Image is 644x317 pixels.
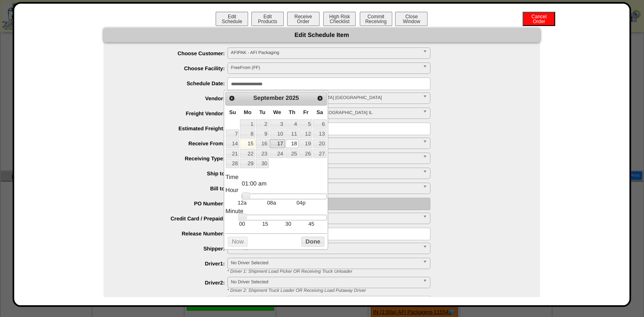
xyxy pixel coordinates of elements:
td: 12a [227,199,257,206]
a: 10 [270,129,285,138]
label: Freight Vendor: [120,110,227,116]
a: 22 [240,149,255,158]
span: AFIPAK - AFI Packaging [231,48,419,58]
div: Edit Schedule Item [104,28,540,42]
a: 30 [256,159,269,168]
a: 6 [313,119,326,128]
a: 24 [270,149,285,158]
dt: Minute [225,208,326,215]
button: CancelOrder [523,12,555,26]
td: 30 [277,220,300,227]
a: 4 [285,119,298,128]
a: 5 [299,119,312,128]
label: Release Number: [120,231,227,237]
label: Schedule Date: [120,80,227,86]
span: September [253,95,284,101]
a: 17 [270,139,285,148]
span: Wednesday [273,109,281,115]
span: Friday [303,109,309,115]
a: 1 [240,119,255,128]
a: 3 [270,119,285,128]
span: Thursday [289,109,295,115]
span: Prev [229,95,235,101]
a: 15 [240,139,255,148]
a: 16 [256,139,269,148]
label: Ship to [120,170,227,177]
a: Prev [227,93,237,104]
a: 27 [313,149,326,158]
a: 25 [285,149,298,158]
a: 21 [226,149,239,158]
a: High RiskChecklist [322,19,358,24]
span: Monday [244,109,251,115]
dt: Time [225,174,326,181]
td: 45 [300,220,323,227]
a: 12 [299,129,312,138]
div: * Driver 2: Shipment Truck Loader OR Receiving Load Putaway Driver [221,288,540,293]
a: 14 [226,139,239,148]
label: Driver1: [120,261,227,267]
button: ReceiveOrder [287,12,320,26]
button: EditSchedule [216,12,248,26]
span: Sunday [229,109,236,115]
a: 29 [240,159,255,168]
span: 2025 [286,95,299,101]
button: High RiskChecklist [323,12,356,26]
label: PO Number: [120,201,227,207]
label: Bill to [120,185,227,192]
a: 18 [285,139,298,148]
a: Next [315,93,325,104]
a: 28 [226,159,239,168]
a: 11 [285,129,298,138]
span: Next [317,95,323,101]
label: Choose Customer: [120,50,227,56]
a: 8 [240,129,255,138]
span: No Driver Selected [231,277,419,287]
td: 15 [254,220,277,227]
a: 2 [256,119,269,128]
a: 26 [299,149,312,158]
td: 08a [257,199,286,206]
span: No Driver Selected [231,258,419,268]
span: Saturday [316,109,323,115]
label: Driver2: [120,280,227,286]
a: 9 [256,129,269,138]
button: EditProducts [251,12,284,26]
dt: Hour [225,187,326,194]
span: FreeFrom (FF) [231,63,419,73]
label: Receiving Type: [120,155,227,162]
label: Estimated Freight: [120,125,227,132]
label: Receive From: [120,140,227,147]
a: 20 [313,139,326,148]
button: Now [228,237,248,247]
button: Done [301,237,324,247]
a: 13 [313,129,326,138]
span: Tuesday [259,109,265,115]
button: CommitReceiving [360,12,392,26]
td: 04p [286,199,316,206]
td: 00 [231,220,254,227]
button: CloseWindow [395,12,428,26]
a: CloseWindow [394,18,428,24]
label: Credit Card / Prepaid: [120,216,227,222]
label: Shipper: [120,246,227,252]
div: * Driver 1: Shipment Load Picker OR Receiving Truck Unloader [221,269,540,274]
label: Vendor: [120,95,227,101]
a: 19 [299,139,312,148]
label: Choose Facility: [120,65,227,71]
dd: 01:00 am [242,181,326,187]
a: 7 [226,129,239,138]
a: 23 [256,149,269,158]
